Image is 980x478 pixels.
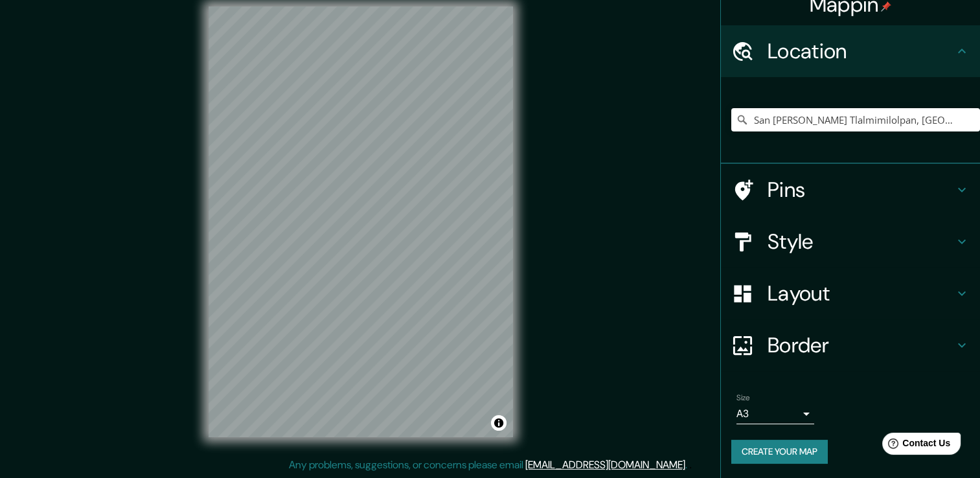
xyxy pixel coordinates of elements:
[736,393,750,404] label: Size
[721,216,980,267] div: Style
[721,164,980,216] div: Pins
[491,415,507,431] button: Toggle attribution
[865,427,966,464] iframe: Help widget launcher
[689,457,692,473] div: .
[721,25,980,77] div: Location
[687,457,689,473] div: .
[731,440,828,464] button: Create your map
[768,280,954,306] h4: Layout
[881,1,891,12] img: pin-icon.png
[736,404,814,424] div: A3
[768,177,954,203] h4: Pins
[525,458,685,472] a: [EMAIL_ADDRESS][DOMAIN_NAME]
[209,6,513,437] canvas: Map
[289,457,687,473] p: Any problems, suggestions, or concerns please email .
[721,319,980,371] div: Border
[731,108,980,131] input: Pick your city or area
[768,332,954,358] h4: Border
[721,267,980,319] div: Layout
[768,38,954,64] h4: Location
[768,229,954,255] h4: Style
